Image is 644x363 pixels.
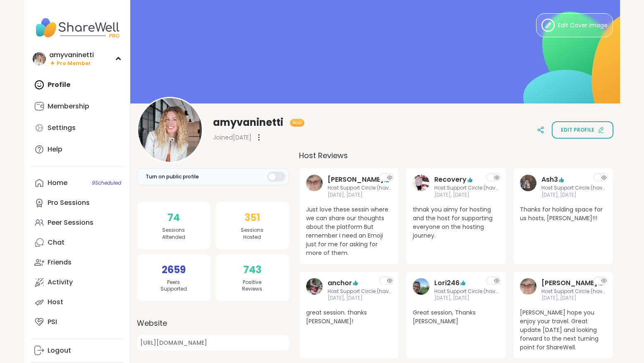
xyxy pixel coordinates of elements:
[520,175,536,199] a: Ash3
[137,335,289,351] a: [URL][DOMAIN_NAME]
[31,118,123,138] a: Settings
[413,308,499,326] span: Great session, Thanks [PERSON_NAME]
[306,175,323,199] a: Susan
[558,21,608,30] span: Edit Cover Image
[48,198,90,207] div: Pro Sessions
[162,262,186,277] span: 2659
[92,180,121,186] span: 9 Scheduled
[31,139,123,159] a: Help
[31,341,123,361] a: Logout
[138,98,202,162] img: amyvaninetti
[31,292,123,312] a: Host
[434,278,460,288] a: Lori246
[434,185,499,192] span: Host Support Circle (have hosted 1+ session)
[541,192,606,199] span: [DATE], [DATE]
[48,346,71,355] div: Logout
[520,308,606,352] span: [PERSON_NAME] hope you enjoy your travel. Great update [DATE] and looking forward to the next tur...
[31,213,123,233] a: Peer Sessions
[328,185,393,192] span: Host Support Circle (have hosted 1+ session)
[520,175,536,191] img: Ash3
[31,96,123,116] a: Membership
[31,312,123,332] a: PSI
[48,102,89,111] div: Membership
[306,278,323,295] img: anchor
[48,238,65,247] div: Chat
[413,175,429,199] a: Recovery
[434,175,467,185] a: Recovery
[244,210,260,225] span: 351
[48,218,93,227] div: Peer Sessions
[520,205,606,223] span: Thanks for holding space for us hosts, [PERSON_NAME]!!!
[434,288,499,295] span: Host Support Circle (have hosted 1+ session)
[213,116,283,129] span: amyvaninetti
[292,120,302,126] span: Host
[520,278,536,302] a: Susan
[57,60,91,67] span: Pro Member
[306,175,323,191] img: Susan
[413,278,429,302] a: Lori246
[213,133,251,142] span: Joined [DATE]
[49,50,94,60] div: amyvaninetti
[243,262,261,277] span: 743
[520,278,536,295] img: Susan
[48,317,57,327] div: PSI
[413,205,499,240] span: thnak you aimy for hosting and the host for supporting everyone on the hosting journey.
[146,173,199,180] span: Turn on public profile
[31,13,123,42] img: ShareWell Nav Logo
[162,227,185,241] span: Sessions Attended
[31,272,123,292] a: Activity
[48,178,67,188] div: Home
[33,52,46,65] img: amyvaninetti
[48,298,63,307] div: Host
[306,308,393,326] span: great session. thanks [PERSON_NAME]!
[31,173,123,193] a: Home9Scheduled
[48,123,76,132] div: Settings
[242,279,262,293] span: Positive Reviews
[48,258,72,267] div: Friends
[306,205,393,257] span: Just love these sessin where we can share our thoughts about the platform But remember I need an ...
[328,295,393,302] span: [DATE], [DATE]
[328,288,393,295] span: Host Support Circle (have hosted 1+ session)
[561,126,594,134] span: Edit profile
[552,121,613,139] button: Edit profile
[31,252,123,272] a: Friends
[137,317,289,329] label: Website
[48,278,73,287] div: Activity
[48,145,62,154] div: Help
[413,175,429,191] img: Recovery
[541,185,606,192] span: Host Support Circle (have hosted 1+ session)
[541,175,558,185] a: Ash3
[328,192,393,199] span: [DATE], [DATE]
[202,173,209,180] iframe: Spotlight
[434,192,499,199] span: [DATE], [DATE]
[31,233,123,252] a: Chat
[328,278,352,288] a: anchor
[160,279,187,293] span: Peers Supported
[434,295,499,302] span: [DATE], [DATE]
[536,13,613,37] button: Edit Cover Image
[328,175,383,185] a: [PERSON_NAME]
[413,278,429,295] img: Lori246
[306,278,323,302] a: anchor
[31,193,123,213] a: Pro Sessions
[168,210,180,225] span: 74
[241,227,263,241] span: Sessions Hosted
[541,288,606,295] span: Host Support Circle (have hosted 1+ session)
[541,278,597,288] a: [PERSON_NAME]
[541,295,606,302] span: [DATE], [DATE]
